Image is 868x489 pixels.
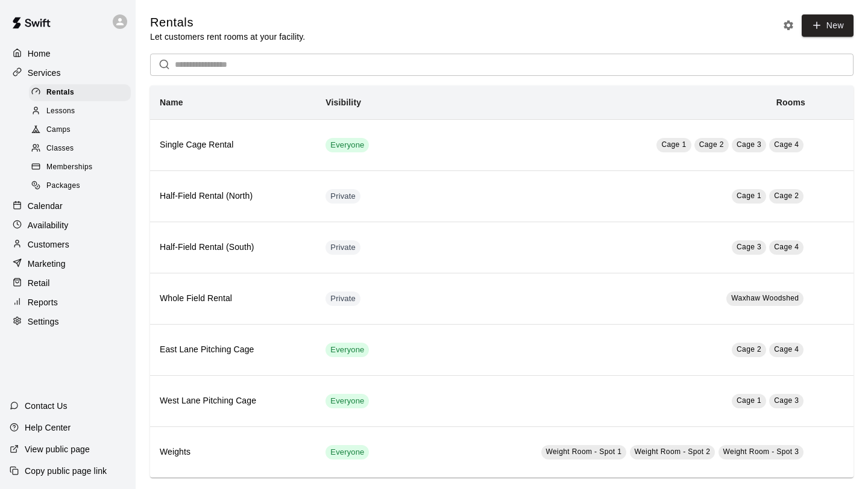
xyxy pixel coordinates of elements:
p: Customers [28,238,69,251]
table: simple table [150,86,854,478]
b: Visibility [325,98,361,107]
h6: Half-Field Rental (South) [160,241,306,254]
span: Private [325,191,360,202]
div: Packages [29,178,131,195]
p: Copy public page link [25,465,107,477]
p: View public page [25,443,90,455]
a: Services [10,64,126,82]
a: Reports [10,293,126,311]
h6: Weights [160,446,306,459]
p: Help Center [25,422,71,434]
div: Classes [29,140,131,157]
a: Settings [10,313,126,331]
span: Everyone [325,396,369,407]
p: Marketing [28,258,66,270]
a: Classes [29,140,136,158]
button: Rental settings [779,16,797,34]
p: Retail [28,277,50,289]
a: Camps [29,121,136,140]
span: Memberships [46,161,92,173]
span: Everyone [325,447,369,458]
h6: East Lane Pitching Cage [160,343,306,357]
span: Lessons [46,105,75,117]
h6: Single Cage Rental [160,139,306,152]
span: Cage 1 [737,396,761,405]
p: Contact Us [25,400,68,412]
h6: Half-Field Rental (North) [160,190,306,203]
span: Waxhaw Woodshed [731,294,799,302]
span: Cage 1 [737,192,761,200]
p: Reports [28,296,58,308]
span: Everyone [325,344,369,356]
div: This service is hidden, and can only be accessed via a direct link [325,291,360,306]
span: Everyone [325,140,369,151]
p: Services [28,67,61,79]
a: Customers [10,235,126,254]
div: Memberships [29,159,131,176]
span: Cage 3 [774,396,799,405]
span: Camps [46,124,71,136]
div: This service is visible to all of your customers [325,138,369,152]
a: Rentals [29,83,136,102]
a: Memberships [29,158,136,177]
div: Camps [29,122,131,139]
a: Calendar [10,197,126,215]
span: Weight Room - Spot 2 [635,447,711,456]
a: New [802,14,854,37]
p: Calendar [28,200,63,212]
span: Weight Room - Spot 3 [723,447,799,456]
p: Let customers rent rooms at your facility. [150,31,305,43]
div: Rentals [29,84,131,101]
b: Rooms [776,98,805,107]
span: Cage 4 [774,243,799,251]
span: Cage 4 [774,345,799,354]
span: Packages [46,180,80,192]
a: Marketing [10,255,126,273]
span: Cage 3 [737,140,761,149]
a: Lessons [29,102,136,120]
span: Cage 1 [661,140,686,149]
div: This service is visible to all of your customers [325,394,369,408]
div: This service is hidden, and can only be accessed via a direct link [325,189,360,204]
span: Cage 4 [774,140,799,149]
span: Cage 2 [774,192,799,200]
span: Classes [46,143,74,155]
span: Cage 2 [737,345,761,354]
h6: West Lane Pitching Cage [160,394,306,408]
span: Cage 2 [699,140,724,149]
span: Cage 3 [737,243,761,251]
a: Packages [29,177,136,196]
h6: Whole Field Rental [160,292,306,305]
span: Private [325,293,360,305]
a: Availability [10,216,126,234]
div: This service is visible to all of your customers [325,343,369,357]
a: Home [10,45,126,63]
p: Home [28,48,51,60]
h5: Rentals [150,14,305,31]
span: Rentals [46,87,74,99]
span: Private [325,242,360,254]
b: Name [160,98,183,107]
div: Lessons [29,103,131,120]
p: Availability [28,219,69,231]
div: This service is hidden, and can only be accessed via a direct link [325,240,360,255]
a: Retail [10,274,126,292]
p: Settings [28,316,59,328]
span: Weight Room - Spot 1 [546,447,622,456]
div: This service is visible to all of your customers [325,445,369,459]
